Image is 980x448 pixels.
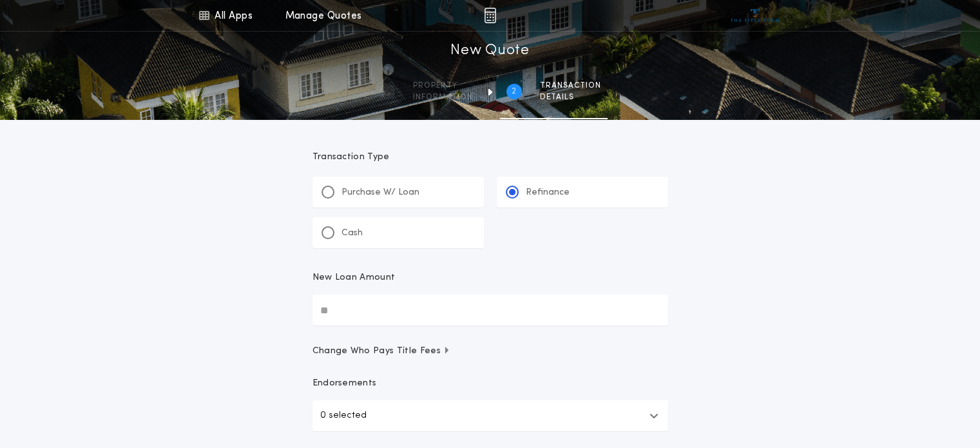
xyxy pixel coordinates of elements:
button: 0 selected [312,400,668,431]
input: New Loan Amount [312,295,668,326]
button: Change Who Pays Title Fees [312,345,668,358]
p: Transaction Type [312,151,668,164]
h1: New Quote [450,41,529,61]
span: Change Who Pays Title Fees [312,345,451,358]
p: New Loan Amount [312,271,396,284]
p: Endorsements [312,377,668,390]
p: Refinance [526,186,570,199]
h2: 2 [512,86,516,97]
img: img [484,8,496,23]
span: Transaction [540,81,601,91]
span: information [413,92,473,102]
img: vs-icon [731,9,779,22]
p: 0 selected [320,408,367,424]
span: Property [413,81,473,91]
span: details [540,92,601,102]
p: Purchase W/ Loan [341,186,419,199]
p: Cash [341,227,363,240]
